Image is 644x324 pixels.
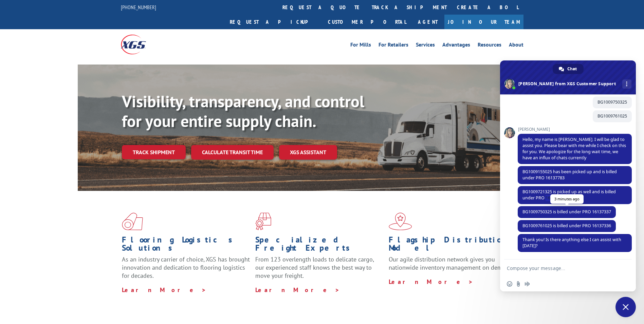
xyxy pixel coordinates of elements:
[122,91,364,131] b: Visibility, transparency, and control for your entire supply chain.
[122,236,250,255] h1: Flooring Logistics Solutions
[255,213,271,230] img: xgs-icon-focused-on-flooring-red
[122,255,250,280] span: As an industry carrier of choice, XGS has brought innovation and dedication to flooring logistics...
[350,42,371,50] a: For Mills
[389,278,473,286] a: Learn More >
[122,145,186,159] a: Track shipment
[444,15,523,29] a: Join Our Team
[255,255,384,286] p: From 123 overlength loads to delicate cargo, our experienced staff knows the best way to move you...
[518,127,632,132] span: [PERSON_NAME]
[615,297,636,317] a: Close chat
[416,42,435,50] a: Services
[323,15,411,29] a: Customer Portal
[522,209,611,215] span: BG1009750325 is billed under PRO 16137337
[225,15,323,29] a: Request a pickup
[255,286,340,294] a: Learn More >
[379,42,408,50] a: For Retailers
[122,213,143,230] img: xgs-icon-total-supply-chain-intelligence-red
[597,99,627,105] span: BG1009750325
[516,281,521,287] span: Send a file
[389,213,412,230] img: xgs-icon-flagship-distribution-model-red
[389,236,517,255] h1: Flagship Distribution Model
[509,42,523,50] a: About
[442,42,470,50] a: Advantages
[507,259,615,276] textarea: Compose your message...
[522,169,617,181] span: BG1009155025 has been picked up and is billed under PRO 16137783
[411,15,444,29] a: Agent
[121,4,156,11] a: [PHONE_NUMBER]
[507,281,512,287] span: Insert an emoji
[255,236,384,255] h1: Specialized Freight Experts
[597,113,627,119] span: BG1009761025
[478,42,501,50] a: Resources
[522,223,611,229] span: BG1009761025 is billed under PRO 16137336
[122,286,206,294] a: Learn More >
[553,64,584,74] a: Chat
[279,145,337,160] a: XGS ASSISTANT
[522,137,626,161] span: Hello, my name is [PERSON_NAME]. I will be glad to assist you. Please bear with me while I check ...
[389,255,514,271] span: Our agile distribution network gives you nationwide inventory management on demand.
[522,237,621,249] span: Thank you! Is there anything else I can assist with [DATE]?
[522,189,616,201] span: BG1009721325 is picked up as well and is billed under PRO 16137338
[567,64,577,74] span: Chat
[191,145,274,160] a: Calculate transit time
[525,281,530,287] span: Audio message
